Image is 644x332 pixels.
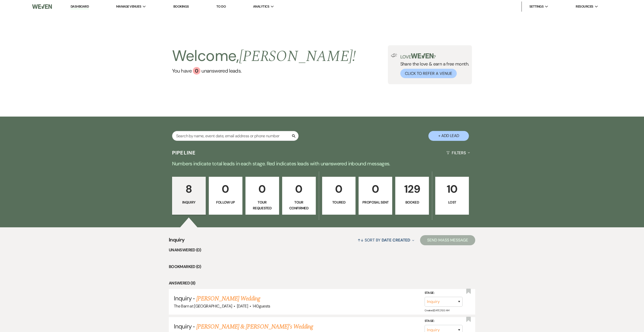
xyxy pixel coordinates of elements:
[400,53,469,59] p: Love ?
[439,200,466,205] p: Lost
[358,237,364,243] span: ↑↓
[425,290,463,296] label: Stage:
[397,53,469,78] div: Share the love & earn a free month.
[209,177,242,215] a: 0Follow Up
[391,53,397,57] img: loud-speaker-illustration.svg
[172,149,196,156] h3: Pipeline
[399,181,426,197] p: 129
[174,294,192,302] span: Inquiry
[169,280,475,286] li: Answered (8)
[253,4,269,9] span: Analytics
[399,200,426,205] p: Booked
[444,146,472,160] button: Filters
[359,177,392,215] a: 0Proposal Sent
[175,200,202,205] p: Inquiry
[216,4,226,9] a: To Do
[425,318,463,324] label: Stage:
[174,303,232,309] span: The Barn at [GEOGRAPHIC_DATA]
[249,181,276,197] p: 0
[71,4,89,9] a: Dashboard
[435,177,469,215] a: 10Lost
[172,45,356,67] h2: Welcome,
[172,131,299,141] input: Search by name, event date, email address or phone number
[425,309,449,312] span: Created: [DATE] 11:33 AM
[169,247,475,253] li: Unanswered (0)
[411,53,433,58] img: weven-logo-green.svg
[116,4,141,9] span: Manage Venues
[245,177,279,215] a: 0Tour Requested
[173,4,189,9] a: Bookings
[395,177,429,215] a: 129Booked
[239,45,356,68] span: [PERSON_NAME] !
[174,322,192,330] span: Inquiry
[382,237,410,243] span: Date Created
[169,263,475,270] li: Bookmarked (0)
[169,236,185,247] span: Inquiry
[420,235,475,245] button: Send Mass Message
[249,200,276,211] p: Tour Requested
[576,4,593,9] span: Resources
[322,177,356,215] a: 0Toured
[282,177,316,215] a: 0Tour Confirmed
[400,69,457,78] button: Click to Refer a Venue
[356,233,416,247] button: Sort By Date Created
[193,67,200,75] div: 0
[362,181,389,197] p: 0
[362,200,389,205] p: Proposal Sent
[175,181,202,197] p: 8
[285,200,313,211] p: Tour Confirmed
[237,303,248,309] span: [DATE]
[325,181,352,197] p: 0
[285,181,313,197] p: 0
[325,200,352,205] p: Toured
[253,303,270,309] span: 140 guests
[196,294,260,303] a: [PERSON_NAME] Wedding
[529,4,544,9] span: Settings
[196,322,313,331] a: [PERSON_NAME] & [PERSON_NAME]'s Wedding
[439,181,466,197] p: 10
[172,67,356,75] a: You have 0 unanswered leads.
[212,200,239,205] p: Follow Up
[172,177,206,215] a: 8Inquiry
[140,160,504,168] p: Numbers indicate total leads in each stage. Red indicates leads with unanswered inbound messages.
[212,181,239,197] p: 0
[428,131,469,141] button: + Add Lead
[32,1,52,12] img: Weven Logo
